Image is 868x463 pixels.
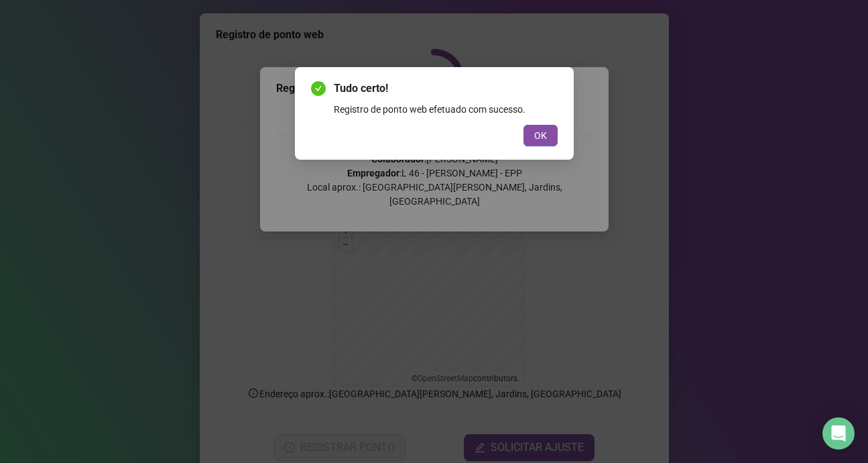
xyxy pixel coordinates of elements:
div: Registro de ponto web efetuado com sucesso. [334,102,558,117]
button: OK [523,125,558,146]
span: check-circle [311,81,326,96]
span: Tudo certo! [334,81,558,97]
span: OK [534,128,547,143]
div: Open Intercom Messenger [822,417,855,450]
